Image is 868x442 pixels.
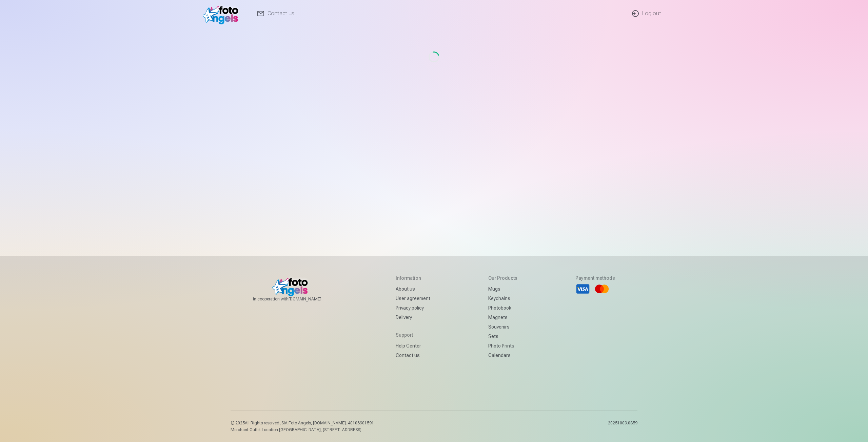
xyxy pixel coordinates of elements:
p: Merchant Outlet Location [GEOGRAPHIC_DATA], [STREET_ADDRESS] [231,427,374,433]
h5: Payment methods [575,275,615,281]
a: Magnets [488,313,517,322]
a: User agreement [396,294,430,303]
a: Contact us [396,351,430,360]
a: Help Center [396,341,430,351]
span: SIA Foto Angels, [DOMAIN_NAME]. 40103901591 [281,421,374,425]
a: Keychains [488,294,517,303]
a: Photobook [488,303,517,313]
img: /fa1 [203,3,242,24]
p: © 2025 All Rights reserved. , [231,420,374,426]
h5: Our products [488,275,517,281]
a: Delivery [396,313,430,322]
li: Visa [575,281,590,296]
h5: Support [396,332,430,338]
a: About us [396,284,430,294]
a: Souvenirs [488,322,517,332]
li: Mastercard [594,281,609,296]
a: Sets [488,332,517,341]
a: [DOMAIN_NAME] [289,296,338,302]
span: In cooperation with [253,296,338,302]
p: 20251009.0859 [608,420,637,433]
a: Mugs [488,284,517,294]
a: Calendars [488,351,517,360]
a: Privacy policy [396,303,430,313]
h5: Information [396,275,430,281]
a: Photo prints [488,341,517,351]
